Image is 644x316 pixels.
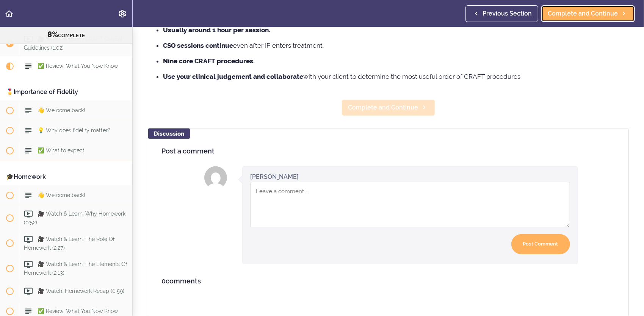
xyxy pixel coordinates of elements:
[548,9,618,18] span: Complete and Continue
[24,261,127,276] span: 🎥 Watch & Learn: The Elements Of Homework (2:13)
[342,99,435,116] a: Complete and Continue
[163,57,255,65] strong: Nine core CRAFT procedures.
[204,166,227,189] img: Willie Thorman
[348,103,418,112] span: Complete and Continue
[47,30,58,39] span: 8%
[118,9,127,18] svg: Settings Menu
[250,182,570,227] textarea: Comment box
[163,26,270,34] strong: Usually around 1 hour per session.
[38,308,118,314] span: ✅ Review: What You Now Know
[9,30,123,40] div: COMPLETE
[38,63,118,69] span: ✅ Review: What You Now Know
[250,172,299,181] div: [PERSON_NAME]
[465,5,538,22] a: Previous Section
[163,42,233,49] strong: CSO sessions continue
[161,277,166,285] span: 0
[163,72,629,81] li: with your client to determine the most useful order of CRAFT procedures.
[5,9,14,18] svg: Back to course curriculum
[148,128,190,139] div: Discussion
[161,147,615,155] h4: Post a comment
[511,234,570,254] input: Post Comment
[483,9,532,18] span: Previous Section
[24,236,115,251] span: 🎥 Watch & Learn: The Role Of Homework (2:27)
[163,73,303,80] strong: Use your clinical judgement and collaborate
[161,277,615,285] h4: comments
[24,211,125,225] span: 🎥 Watch & Learn: Why Homework (0:52)
[38,127,110,133] span: 💡 Why does fidelity matter?
[38,107,85,113] span: 👋 Welcome back!
[38,147,85,153] span: ✅ What to expect
[541,5,635,22] a: Complete and Continue
[163,41,629,50] li: even after IP enters treatment.
[38,192,85,198] span: 👋 Welcome back!
[38,288,124,294] span: 🎥 Watch: Homework Recap (0:59)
